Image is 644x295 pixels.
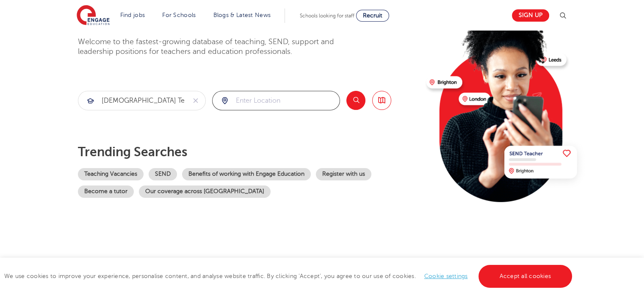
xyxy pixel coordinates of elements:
input: Submit [213,91,340,110]
button: Search [346,91,365,110]
a: Our coverage across [GEOGRAPHIC_DATA] [139,185,271,198]
a: Cookie settings [424,273,468,279]
p: Welcome to the fastest-growing database of teaching, SEND, support and leadership positions for t... [78,37,357,57]
span: Recruit [363,12,382,19]
a: Register with us [316,168,371,180]
a: SEND [149,168,177,180]
a: Recruit [356,10,389,22]
a: For Schools [162,12,196,18]
span: We use cookies to improve your experience, personalise content, and analyse website traffic. By c... [4,273,574,279]
a: Accept all cookies [478,265,572,288]
input: Submit [78,91,186,110]
img: Engage Education [77,5,110,26]
a: Sign up [512,9,549,22]
div: Submit [212,91,340,110]
a: Become a tutor [78,185,134,198]
a: Blogs & Latest News [213,12,271,18]
p: Trending searches [78,144,420,160]
a: Teaching Vacancies [78,168,144,180]
button: Clear [186,91,205,110]
a: Benefits of working with Engage Education [182,168,311,180]
a: Find jobs [120,12,145,18]
div: Submit [78,91,206,110]
span: Schools looking for staff [300,13,354,19]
